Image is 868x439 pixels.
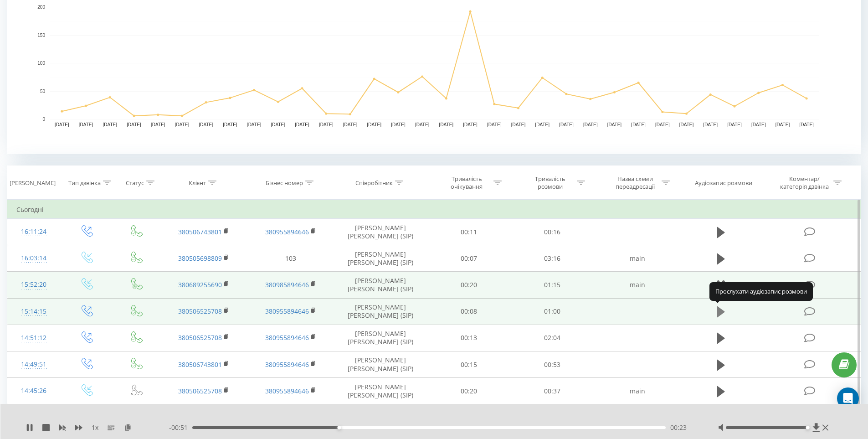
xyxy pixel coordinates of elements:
[295,122,309,127] text: [DATE]
[265,307,309,315] a: 380955894646
[427,245,511,272] td: 00:07
[16,249,51,267] div: 16:03:14
[223,122,237,127] text: [DATE]
[178,360,222,369] a: 380506743801
[526,175,575,191] div: Тривалість розмови
[427,351,511,378] td: 00:15
[178,333,222,342] a: 380506525708
[265,333,309,342] a: 380955894646
[55,122,69,127] text: [DATE]
[334,245,427,272] td: [PERSON_NAME] [PERSON_NAME] (SIP)
[265,227,309,236] a: 380955894646
[799,122,814,127] text: [DATE]
[511,219,594,245] td: 00:16
[670,423,687,432] span: 00:23
[265,280,309,289] a: 380985894646
[334,298,427,325] td: [PERSON_NAME] [PERSON_NAME] (SIP)
[806,426,810,429] div: Accessibility label
[751,122,766,127] text: [DATE]
[655,122,670,127] text: [DATE]
[511,272,594,298] td: 01:15
[178,280,222,289] a: 380689255690
[178,254,222,263] a: 380505698809
[343,122,358,127] text: [DATE]
[68,179,101,187] div: Тип дзвінка
[334,219,427,245] td: [PERSON_NAME] [PERSON_NAME] (SIP)
[16,356,51,373] div: 14:49:51
[439,122,454,127] text: [DATE]
[271,122,286,127] text: [DATE]
[415,122,430,127] text: [DATE]
[334,351,427,378] td: [PERSON_NAME] [PERSON_NAME] (SIP)
[463,122,478,127] text: [DATE]
[709,282,813,300] div: Прослухати аудіозапис розмови
[16,329,51,347] div: 14:51:12
[511,378,594,404] td: 00:37
[319,122,334,127] text: [DATE]
[559,122,574,127] text: [DATE]
[247,245,334,272] td: 103
[837,387,859,409] div: Open Intercom Messenger
[37,33,45,38] text: 150
[7,201,861,219] td: Сьогодні
[178,307,222,315] a: 380506525708
[607,122,622,127] text: [DATE]
[355,179,393,187] div: Співробітник
[695,179,752,187] div: Аудіозапис розмови
[776,122,790,127] text: [DATE]
[511,351,594,378] td: 00:53
[127,122,141,127] text: [DATE]
[92,423,98,432] span: 1 x
[391,122,406,127] text: [DATE]
[583,122,598,127] text: [DATE]
[126,179,144,187] div: Статус
[42,117,45,122] text: 0
[37,61,45,66] text: 100
[594,245,680,272] td: main
[594,272,680,298] td: main
[37,5,45,10] text: 200
[535,122,550,127] text: [DATE]
[151,122,165,127] text: [DATE]
[265,387,309,395] a: 380955894646
[367,122,381,127] text: [DATE]
[16,223,51,241] div: 16:11:24
[16,276,51,294] div: 15:52:20
[594,378,680,404] td: main
[511,325,594,351] td: 02:04
[487,122,502,127] text: [DATE]
[679,122,694,127] text: [DATE]
[427,272,511,298] td: 00:20
[175,122,190,127] text: [DATE]
[16,382,51,400] div: 14:45:26
[704,122,718,127] text: [DATE]
[178,227,222,236] a: 380506743801
[511,122,526,127] text: [DATE]
[103,122,118,127] text: [DATE]
[511,245,594,272] td: 03:16
[334,378,427,404] td: [PERSON_NAME] [PERSON_NAME] (SIP)
[427,378,511,404] td: 00:20
[427,325,511,351] td: 00:13
[334,272,427,298] td: [PERSON_NAME] [PERSON_NAME] (SIP)
[427,219,511,245] td: 00:11
[169,423,192,432] span: - 00:51
[178,387,222,395] a: 380506525708
[266,179,303,187] div: Бізнес номер
[334,325,427,351] td: [PERSON_NAME] [PERSON_NAME] (SIP)
[511,298,594,325] td: 01:00
[189,179,206,187] div: Клієнт
[79,122,93,127] text: [DATE]
[247,122,262,127] text: [DATE]
[16,303,51,320] div: 15:14:15
[442,175,491,191] div: Тривалість очікування
[10,179,56,187] div: [PERSON_NAME]
[199,122,213,127] text: [DATE]
[631,122,646,127] text: [DATE]
[778,175,831,191] div: Коментар/категорія дзвінка
[40,89,46,94] text: 50
[265,360,309,369] a: 380955894646
[337,426,341,429] div: Accessibility label
[611,175,659,191] div: Назва схеми переадресації
[727,122,742,127] text: [DATE]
